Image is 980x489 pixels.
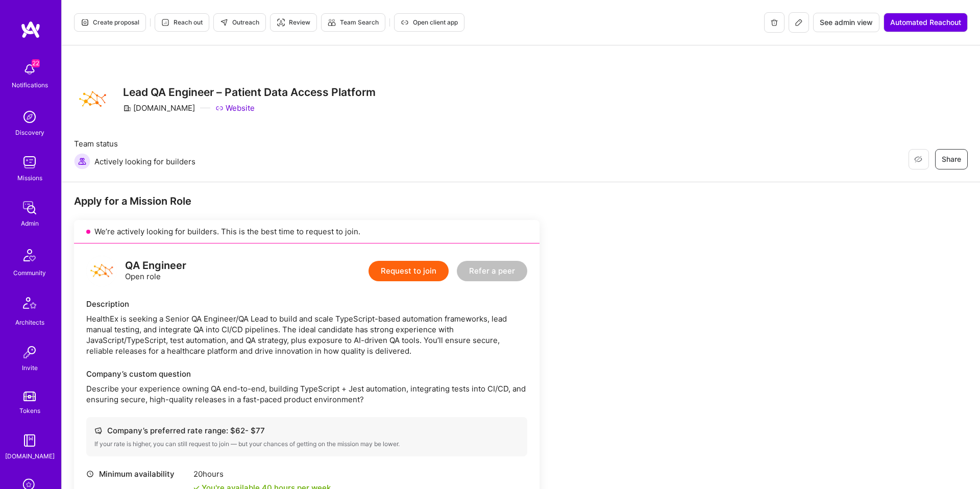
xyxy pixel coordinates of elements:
img: bell [19,59,40,80]
span: Team status [74,138,195,149]
button: Outreach [213,13,266,32]
div: Apply for a Mission Role [74,194,540,208]
div: HealthEx is seeking a Senior QA Engineer/QA Lead to build and scale TypeScript-based automation f... [86,313,527,356]
img: Actively looking for builders [74,153,90,169]
div: Company’s preferred rate range: $ 62 - $ 77 [94,425,519,436]
i: icon EyeClosed [914,155,922,163]
div: Architects [15,317,44,328]
img: teamwork [19,152,40,173]
div: Discovery [15,127,44,138]
button: Open client app [394,13,464,32]
span: Reach out [161,18,203,27]
i: icon Clock [86,470,94,478]
div: Notifications [12,80,48,90]
img: Community [17,243,42,267]
div: We’re actively looking for builders. This is the best time to request to join. [74,220,540,243]
div: Tokens [19,405,40,416]
img: logo [86,256,117,286]
button: Share [935,149,968,169]
img: tokens [23,392,36,401]
div: Company’s custom question [86,369,527,379]
span: Automated Reachout [890,17,961,28]
p: Describe your experience owning QA end-to-end, building TypeScript + Jest automation, integrating... [86,383,527,405]
button: Refer a peer [457,261,527,281]
i: icon Cash [94,427,102,434]
button: Reach out [155,13,209,32]
div: Missions [17,173,42,183]
span: Share [942,154,961,164]
span: See admin view [820,17,873,28]
button: Create proposal [74,13,146,32]
div: [DOMAIN_NAME] [123,103,195,113]
span: 22 [32,59,40,67]
div: 20 hours [193,469,331,479]
span: Outreach [220,18,259,27]
div: Community [13,267,46,278]
button: Automated Reachout [884,13,968,32]
div: Admin [21,218,39,229]
img: discovery [19,107,40,127]
img: Architects [17,292,42,317]
i: icon CompanyGray [123,104,131,112]
button: Review [270,13,317,32]
div: Open role [125,260,186,282]
div: [DOMAIN_NAME] [5,451,55,461]
img: guide book [19,430,40,451]
button: See admin view [813,13,879,32]
i: icon Targeter [277,18,285,27]
span: Create proposal [81,18,139,27]
span: Review [277,18,310,27]
img: admin teamwork [19,198,40,218]
span: Team Search [328,18,379,27]
div: Invite [22,362,38,373]
span: Actively looking for builders [94,156,195,167]
span: Open client app [401,18,458,27]
img: Company Logo [74,81,111,118]
button: Team Search [321,13,385,32]
h3: Lead QA Engineer – Patient Data Access Platform [123,86,376,99]
div: QA Engineer [125,260,186,271]
button: Request to join [369,261,449,281]
div: Minimum availability [86,469,188,479]
img: logo [20,20,41,39]
i: icon Proposal [81,18,89,27]
div: If your rate is higher, you can still request to join — but your chances of getting on the missio... [94,440,519,448]
a: Website [215,103,255,113]
img: Invite [19,342,40,362]
div: Description [86,299,527,309]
